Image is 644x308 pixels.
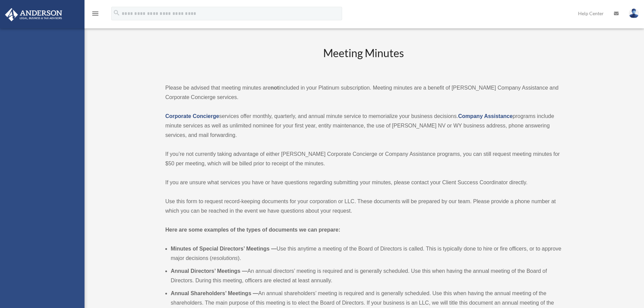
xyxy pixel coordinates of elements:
[165,197,562,216] p: Use this form to request record-keeping documents for your corporation or LLC. These documents wi...
[165,149,562,168] p: If you’re not currently taking advantage of either [PERSON_NAME] Corporate Concierge or Company A...
[91,9,99,18] i: menu
[165,178,562,187] p: If you are unsure what services you have or have questions regarding submitting your minutes, ple...
[171,246,277,252] b: Minutes of Special Directors’ Meetings —
[171,290,258,296] b: Annual Shareholders’ Meetings —
[165,83,562,102] p: Please be advised that meeting minutes are included in your Platinum subscription. Meeting minute...
[171,268,247,274] b: Annual Directors’ Meetings —
[91,12,99,18] a: menu
[458,113,512,119] a: Company Assistance
[3,8,64,21] img: Anderson Advisors Platinum Portal
[629,8,639,18] img: User Pic
[270,85,279,91] strong: not
[212,255,238,261] em: resolutions
[113,9,120,17] i: search
[171,244,562,263] li: Use this anytime a meeting of the Board of Directors is called. This is typically done to hire or...
[165,112,562,140] p: services offer monthly, quarterly, and annual minute service to memorialize your business decisio...
[165,113,219,119] a: Corporate Concierge
[165,46,562,74] h2: Meeting Minutes
[165,227,340,233] strong: Here are some examples of the types of documents we can prepare:
[171,266,562,285] li: An annual directors’ meeting is required and is generally scheduled. Use this when having the ann...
